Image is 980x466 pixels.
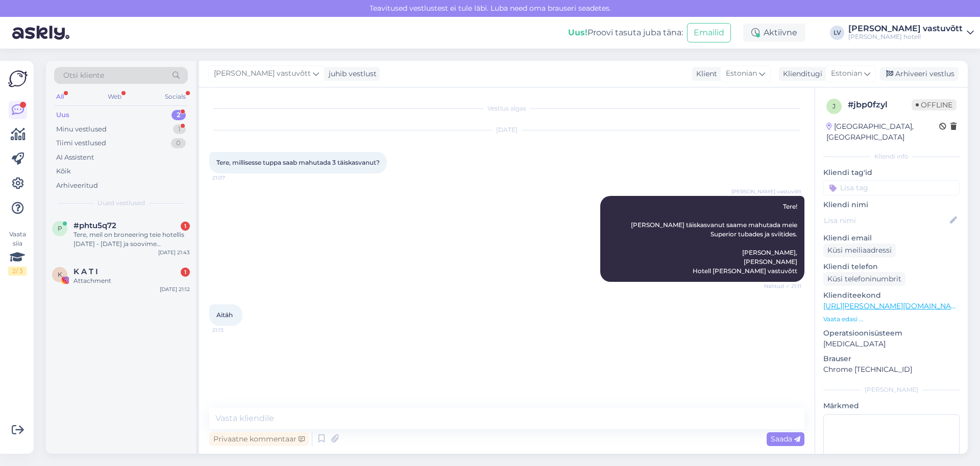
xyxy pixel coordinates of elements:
div: Web [106,90,124,103]
p: Chrome [TECHNICAL_ID] [823,364,960,375]
span: Estonian [726,68,757,79]
div: 0 [171,138,186,148]
div: Socials [163,90,188,103]
input: Lisa tag [823,180,960,195]
input: Lisa nimi [824,215,948,226]
div: Arhiveeri vestlus [880,67,959,81]
span: K [58,271,62,278]
div: Vestlus algas [209,104,804,113]
span: 21:13 [212,326,251,334]
div: Privaatne kommentaar [209,432,309,446]
div: [DATE] [209,125,804,135]
p: Vaata edasi ... [823,315,960,324]
div: Arhiveeritud [56,181,98,191]
div: [PERSON_NAME] vastuvõtt [848,25,963,33]
div: Kliendi info [823,152,960,161]
p: Märkmed [823,401,960,411]
div: Küsi meiliaadressi [823,243,896,257]
div: [GEOGRAPHIC_DATA], [GEOGRAPHIC_DATA] [826,121,939,143]
span: Uued vestlused [97,198,145,208]
div: Klienditugi [779,69,822,79]
p: Brauser [823,353,960,364]
span: p [58,225,62,232]
p: [MEDICAL_DATA] [823,339,960,349]
span: 21:07 [212,174,251,182]
span: j [832,102,836,110]
p: Kliendi email [823,233,960,243]
span: Nähtud ✓ 21:11 [763,282,801,290]
b: Uus! [568,28,587,37]
p: Klienditeekond [823,290,960,301]
span: Estonian [831,68,862,79]
p: Kliendi nimi [823,199,960,210]
div: Vaata siia [8,230,27,276]
div: # jbp0fzyl [848,99,912,111]
img: Askly Logo [8,69,28,88]
div: 2 [171,110,186,120]
div: [PERSON_NAME] [823,385,960,394]
span: Offline [912,99,957,110]
div: [DATE] 21:43 [158,249,190,256]
div: Attachment [73,276,190,285]
p: Kliendi tag'id [823,167,960,178]
div: Tere, meil on broneering teie hotellis [DATE] - [DATE] ja soovime broneerida autole parkimise koh... [73,230,190,249]
p: Operatsioonisüsteem [823,328,960,339]
div: Küsi telefoninumbrit [823,272,905,286]
div: [PERSON_NAME] hotell [848,33,963,41]
div: Aktiivne [743,24,805,42]
div: Minu vestlused [56,124,107,135]
div: Klient [692,69,717,79]
span: #phtu5q72 [73,221,116,230]
p: Kliendi telefon [823,261,960,272]
div: juhib vestlust [325,69,377,79]
div: [DATE] 21:12 [160,285,190,293]
a: [PERSON_NAME] vastuvõtt[PERSON_NAME] hotell [848,25,974,41]
div: Tiimi vestlused [56,138,106,148]
div: Uus [56,110,69,120]
span: [PERSON_NAME] vastuvõtt [731,188,801,195]
span: Otsi kliente [63,70,104,81]
div: Proovi tasuta juba täna: [568,27,683,39]
div: 1 [173,124,186,135]
div: 2 / 3 [8,267,27,276]
span: [PERSON_NAME] vastuvõtt [214,68,311,79]
div: LV [830,26,844,40]
div: All [54,90,66,103]
span: K A T I [73,267,98,276]
div: 1 [181,221,190,231]
div: Kõik [56,166,71,176]
a: [URL][PERSON_NAME][DOMAIN_NAME] [823,301,964,310]
div: AI Assistent [56,152,94,163]
div: 1 [181,268,190,277]
span: Aitäh [216,311,233,319]
span: Tere, millisesse tuppa saab mahutada 3 täiskasvanut? [216,159,380,166]
span: Saada [771,434,800,443]
button: Emailid [687,23,731,42]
